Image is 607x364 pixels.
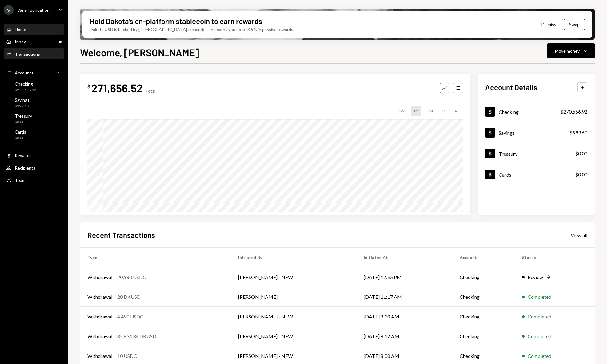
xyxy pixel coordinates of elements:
a: Recipients [4,162,64,173]
a: Rewards [4,150,64,161]
div: Transactions [15,51,40,57]
a: Inbox [4,36,64,47]
div: 1M [411,106,421,116]
div: Withdrawal [87,313,112,320]
a: Savings$999.60 [4,95,64,110]
h2: Recent Transactions [87,230,155,240]
div: Hold Dakota’s on-platform stablecoin to earn rewards [90,16,262,26]
div: $0.00 [15,136,26,141]
div: 10 USDC [117,352,137,360]
a: Treasury$0.00 [478,143,595,164]
div: $ [87,83,90,90]
div: Completed [528,313,551,320]
a: Treasury$0.00 [4,111,64,126]
a: Cards$0.00 [478,164,595,185]
td: Checking [452,287,515,307]
div: Completed [528,333,551,340]
div: Review [528,274,543,281]
div: 3M [425,106,435,116]
th: Initiated At [356,248,452,267]
div: Dakota USD is backed by [DEMOGRAPHIC_DATA] treasuries and earns you up to 3.5% in passive rewards. [90,26,294,33]
div: View all [571,232,587,238]
div: Recipients [15,165,35,170]
td: [DATE] 12:55 PM [356,267,452,287]
div: 271,656.52 [91,81,143,95]
div: 20,980 USDC [117,274,146,281]
td: Checking [452,307,515,326]
div: $999.60 [569,129,587,136]
div: Checking [15,81,36,86]
div: Savings [499,130,515,136]
div: Move money [555,48,580,54]
div: Checking [499,109,519,115]
a: Home [4,24,64,35]
div: ALL [452,106,463,116]
a: Checking$270,656.92 [478,101,595,122]
h2: Account Details [485,82,537,92]
td: [DATE] 8:12 AM [356,326,452,346]
div: Home [15,27,26,32]
div: 4,490 USDC [117,313,143,320]
a: Cards$0.00 [4,127,64,142]
button: Move money [547,43,595,58]
button: Swap [564,19,585,30]
div: Cards [15,129,26,134]
div: $270,656.92 [560,108,587,115]
td: [DATE] 11:17 AM [356,287,452,307]
div: 85,834.34 DKUSD [117,333,156,340]
th: Account [452,248,515,267]
th: Type [80,248,231,267]
div: Accounts [15,70,34,75]
div: Completed [528,352,551,360]
td: [DATE] 8:30 AM [356,307,452,326]
td: Checking [452,267,515,287]
a: Transactions [4,48,64,59]
button: Dismiss [534,17,564,32]
div: Savings [15,97,30,102]
td: [PERSON_NAME] - NEW [231,307,356,326]
div: Cards [499,172,511,178]
div: 1W [396,106,407,116]
td: [PERSON_NAME] [231,287,356,307]
h1: Welcome, [PERSON_NAME] [80,46,199,58]
div: Rewards [15,153,32,158]
div: Withdrawal [87,333,112,340]
div: Completed [528,293,551,301]
div: $0.00 [15,120,32,125]
a: Savings$999.60 [478,122,595,143]
div: 20 DKUSD [117,293,141,301]
div: $0.00 [575,171,587,178]
div: Withdrawal [87,274,112,281]
div: V [4,5,14,15]
a: Accounts [4,67,64,78]
div: Total [145,88,155,94]
a: Team [4,174,64,186]
th: Initiated By [231,248,356,267]
div: $999.60 [15,104,30,109]
div: Inbox [15,39,26,44]
div: Treasury [15,113,32,118]
div: Withdrawal [87,352,112,360]
a: View all [571,232,587,238]
div: $270,656.92 [15,88,36,93]
td: Checking [452,326,515,346]
div: Vana Foundation [17,7,50,13]
th: Status [515,248,595,267]
div: Withdrawal [87,293,112,301]
div: Treasury [499,151,517,157]
div: 1Y [439,106,448,116]
a: Checking$270,656.92 [4,79,64,94]
td: [PERSON_NAME] - NEW [231,267,356,287]
div: $0.00 [575,150,587,157]
td: [PERSON_NAME] - NEW [231,326,356,346]
div: Team [15,178,26,183]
